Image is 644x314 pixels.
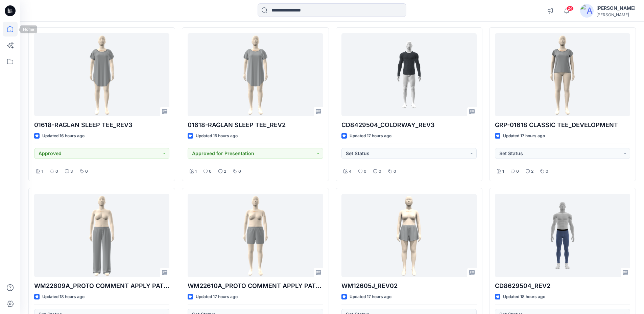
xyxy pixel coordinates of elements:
[364,168,366,175] p: 0
[42,168,43,175] p: 1
[503,293,545,300] p: Updated 18 hours ago
[85,168,88,175] p: 0
[596,4,636,12] div: [PERSON_NAME]
[55,168,58,175] p: 0
[495,33,630,117] a: GRP-01618 CLASSIC TEE_DEVELOPMENT
[224,168,226,175] p: 2
[546,168,548,175] p: 0
[379,168,381,175] p: 0
[188,33,323,117] a: 01618-RAGLAN SLEEP TEE_REV2
[503,132,545,140] p: Updated 17 hours ago
[502,168,504,175] p: 1
[34,281,169,291] p: WM22609A_PROTO COMMENT APPLY PATTERN_REV1
[341,120,477,130] p: CD8429504_COLORWAY_REV3
[495,120,630,130] p: GRP-01618 CLASSIC TEE_DEVELOPMENT
[596,12,636,17] div: [PERSON_NAME]
[209,168,212,175] p: 0
[42,293,85,300] p: Updated 18 hours ago
[341,33,477,117] a: CD8429504_COLORWAY_REV3
[393,168,396,175] p: 0
[350,132,391,140] p: Updated 17 hours ago
[188,281,323,291] p: WM22610A_PROTO COMMENT APPLY PATTERN_REV1
[349,168,352,175] p: 4
[341,281,477,291] p: WM12605J_REV02
[495,194,630,277] a: CD8629504_REV2
[516,168,519,175] p: 0
[196,132,238,140] p: Updated 15 hours ago
[34,120,169,130] p: 01618-RAGLAN SLEEP TEE_REV3
[34,33,169,117] a: 01618-RAGLAN SLEEP TEE_REV3
[188,120,323,130] p: 01618-RAGLAN SLEEP TEE_REV2
[34,194,169,277] a: WM22609A_PROTO COMMENT APPLY PATTERN_REV1
[580,4,594,18] img: avatar
[350,293,391,300] p: Updated 17 hours ago
[238,168,241,175] p: 0
[195,168,197,175] p: 1
[196,293,238,300] p: Updated 17 hours ago
[188,194,323,277] a: WM22610A_PROTO COMMENT APPLY PATTERN_REV1
[341,194,477,277] a: WM12605J_REV02
[70,168,73,175] p: 3
[531,168,533,175] p: 2
[42,132,85,140] p: Updated 16 hours ago
[495,281,630,291] p: CD8629504_REV2
[566,6,574,11] span: 24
